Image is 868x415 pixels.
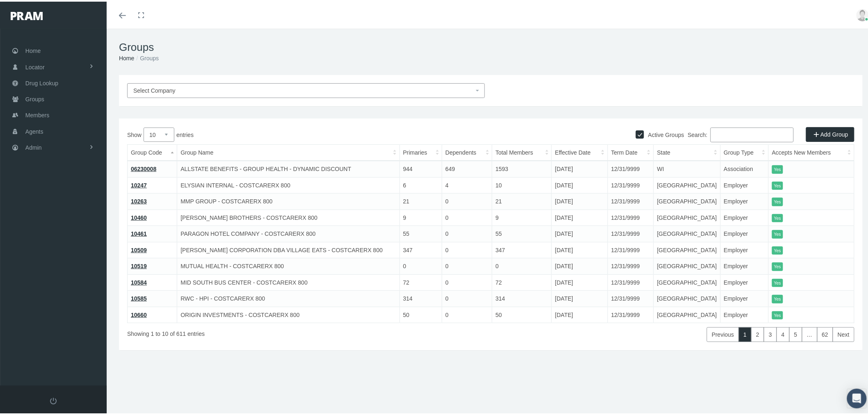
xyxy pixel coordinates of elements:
[400,192,442,208] td: 21
[608,208,653,224] td: 12/31/9999
[442,143,492,160] th: Dependents: activate to sort column ascending
[442,289,492,306] td: 0
[400,224,442,241] td: 55
[653,143,720,160] th: State: activate to sort column ascending
[608,192,653,208] td: 12/31/9999
[608,273,653,289] td: 12/31/9999
[442,305,492,322] td: 0
[772,310,783,318] itemstyle: Yes
[177,257,400,273] td: MUTUAL HEALTH - COSTCARERX 800
[552,289,608,306] td: [DATE]
[442,208,492,224] td: 0
[608,143,653,160] th: Term Date: activate to sort column ascending
[608,224,653,241] td: 12/31/9999
[442,192,492,208] td: 0
[720,273,768,289] td: Employer
[442,224,492,241] td: 0
[644,129,684,138] label: Active Groups
[25,106,49,121] span: Members
[25,90,44,105] span: Groups
[608,305,653,322] td: 12/31/9999
[653,305,720,322] td: [GEOGRAPHIC_DATA]
[653,257,720,273] td: [GEOGRAPHIC_DATA]
[177,289,400,306] td: RWC - HPI - COSTCARERX 800
[177,176,400,192] td: ELYSIAN INTERNAL - COSTCARERX 800
[492,208,552,224] td: 9
[552,224,608,241] td: [DATE]
[653,208,720,224] td: [GEOGRAPHIC_DATA]
[608,240,653,257] td: 12/31/9999
[11,10,43,18] img: PRAM_20_x_78.png
[177,159,400,176] td: ALLSTATE BENEFITS - GROUP HEALTH - DYNAMIC DISCOUNT
[688,126,794,141] label: Search:
[817,326,834,340] a: 62
[442,176,492,192] td: 4
[177,273,400,289] td: MID SOUTH BUS CENTER - COSTCARERX 800
[25,41,41,57] span: Home
[720,192,768,208] td: Employer
[492,305,552,322] td: 50
[552,257,608,273] td: [DATE]
[25,138,42,154] span: Admin
[492,143,552,160] th: Total Members: activate to sort column ascending
[552,273,608,289] td: [DATE]
[119,53,134,60] a: Home
[653,240,720,257] td: [GEOGRAPHIC_DATA]
[131,196,147,203] a: 10263
[400,305,442,322] td: 50
[492,240,552,257] td: 347
[131,180,147,187] a: 10247
[772,180,783,189] itemstyle: Yes
[833,326,854,340] a: Next
[720,176,768,192] td: Employer
[128,143,177,160] th: Group Code: activate to sort column descending
[720,159,768,176] td: Association
[739,326,752,340] a: 1
[720,208,768,224] td: Employer
[720,143,768,160] th: Group Type: activate to sort column ascending
[769,143,854,160] th: Accepts New Members: activate to sort column ascending
[806,125,854,140] a: Add Group
[720,289,768,306] td: Employer
[442,240,492,257] td: 0
[400,273,442,289] td: 72
[177,143,400,160] th: Group Name: activate to sort column ascending
[720,224,768,241] td: Employer
[400,240,442,257] td: 347
[177,240,400,257] td: [PERSON_NAME] CORPORATION DBA VILLAGE EATS - COSTCARERX 800
[134,52,159,61] li: Groups
[608,257,653,273] td: 12/31/9999
[131,294,147,300] a: 10585
[442,257,492,273] td: 0
[653,176,720,192] td: [GEOGRAPHIC_DATA]
[492,192,552,208] td: 21
[772,293,783,302] itemstyle: Yes
[777,326,790,340] a: 4
[772,196,783,205] itemstyle: Yes
[127,126,491,140] label: Show entries
[131,229,147,235] a: 10461
[492,289,552,306] td: 314
[847,387,867,407] div: Open Intercom Messenger
[25,122,43,138] span: Agents
[772,277,783,286] itemstyle: Yes
[400,208,442,224] td: 9
[177,208,400,224] td: [PERSON_NAME] BROTHERS - COSTCARERX 800
[789,326,802,340] a: 5
[707,326,739,340] a: Previous
[653,159,720,176] td: WI
[131,278,147,284] a: 10584
[400,159,442,176] td: 944
[552,143,608,160] th: Effective Date: activate to sort column ascending
[492,257,552,273] td: 0
[552,192,608,208] td: [DATE]
[772,245,783,253] itemstyle: Yes
[131,213,147,219] a: 10460
[400,176,442,192] td: 6
[400,289,442,306] td: 314
[653,192,720,208] td: [GEOGRAPHIC_DATA]
[25,58,45,73] span: Locator
[764,326,777,340] a: 3
[653,289,720,306] td: [GEOGRAPHIC_DATA]
[133,86,176,92] span: Select Company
